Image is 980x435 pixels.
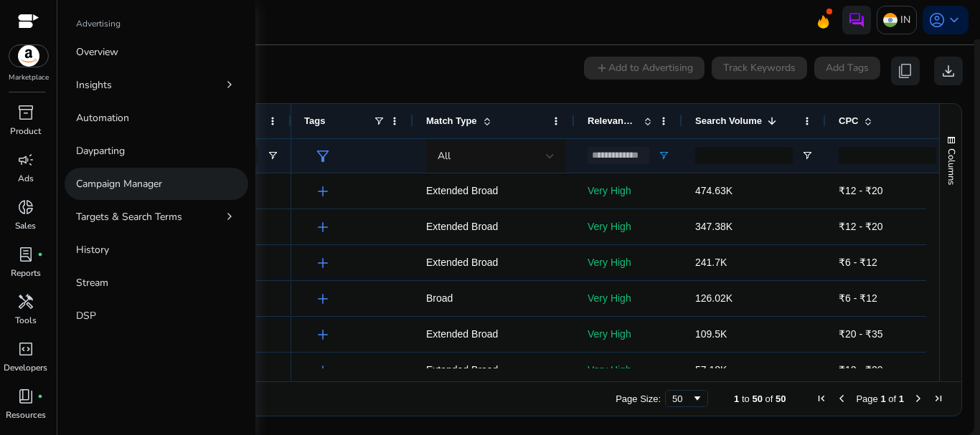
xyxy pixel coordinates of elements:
[426,355,562,385] p: Extended Broad
[752,393,762,404] span: 50
[314,326,331,343] span: add
[314,362,331,379] span: add
[695,115,762,126] span: Search Volume
[695,328,727,340] span: 109.5K
[658,150,669,161] button: Open Filter Menu
[588,212,669,242] p: Very High
[4,361,47,374] p: Developers
[839,364,883,376] span: ₹12 - ₹20
[899,393,904,404] span: 1
[934,57,963,85] button: download
[839,292,877,304] span: ₹6 - ₹12
[37,393,43,399] span: fiber_manual_record
[856,393,877,404] span: Page
[6,408,46,421] p: Resources
[839,185,883,196] span: ₹12 - ₹20
[695,364,727,376] span: 57.18K
[588,176,669,206] p: Very High
[695,185,732,196] span: 474.63K
[839,328,883,340] span: ₹20 - ₹35
[742,393,750,404] span: to
[17,246,34,263] span: lab_profile
[888,393,896,404] span: of
[665,390,708,407] div: Page Size
[588,248,669,277] p: Very High
[695,147,793,164] input: Search Volume Filter Input
[76,242,109,257] p: History
[314,219,331,236] span: add
[695,221,732,232] span: 347.38K
[940,62,957,80] span: download
[933,393,944,404] div: Last Page
[15,314,37,327] p: Tools
[588,284,669,313] p: Very High
[304,115,325,126] span: Tags
[913,393,924,404] div: Next Page
[314,148,331,165] span: filter_alt
[695,292,732,304] span: 126.02K
[10,125,41,138] p: Product
[76,209,182,224] p: Targets & Search Terms
[426,320,562,349] p: Extended Broad
[426,212,562,242] p: Extended Broad
[588,355,669,385] p: Very High
[426,284,562,313] p: Broad
[801,150,813,161] button: Open Filter Menu
[267,150,278,161] button: Open Filter Menu
[17,104,34,121] span: inventory_2
[616,393,661,404] div: Page Size:
[222,77,237,92] span: chevron_right
[9,72,49,83] p: Marketplace
[839,115,858,126] span: CPC
[314,254,331,272] span: add
[17,388,34,405] span: book_4
[76,176,162,191] p: Campaign Manager
[18,172,34,185] p: Ads
[839,221,883,232] span: ₹12 - ₹20
[839,147,936,164] input: CPC Filter Input
[945,148,958,185] span: Columns
[15,219,36,232] p: Sales
[776,393,786,404] span: 50
[946,11,963,29] span: keyboard_arrow_down
[438,149,451,163] span: All
[76,110,129,125] p: Automation
[765,393,773,404] span: of
[17,340,34,358] span: code_blocks
[222,209,237,224] span: chevron_right
[17,151,34,168] span: campaign
[816,393,827,404] div: First Page
[900,7,910,32] p: IN
[426,115,477,126] span: Match Type
[76,44,118,59] p: Overview
[76,275,108,290] p: Stream
[839,257,877,268] span: ₹6 - ₹12
[314,183,331,200] span: add
[76,308,96,323] p: DSP
[734,393,739,404] span: 1
[314,290,331,307] span: add
[588,320,669,349] p: Very High
[17,293,34,310] span: handyman
[695,257,727,268] span: 241.7K
[76,143,125,158] p: Dayparting
[17,199,34,216] span: donut_small
[883,13,897,27] img: in.svg
[426,176,562,206] p: Extended Broad
[426,248,562,277] p: Extended Broad
[588,115,638,126] span: Relevance Score
[76,77,112,92] p: Insights
[928,11,946,29] span: account_circle
[76,17,121,30] p: Advertising
[836,393,847,404] div: Previous Page
[672,393,692,404] div: 50
[9,45,48,67] img: amazon.svg
[37,252,43,257] span: fiber_manual_record
[880,393,885,404] span: 1
[11,267,41,279] p: Reports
